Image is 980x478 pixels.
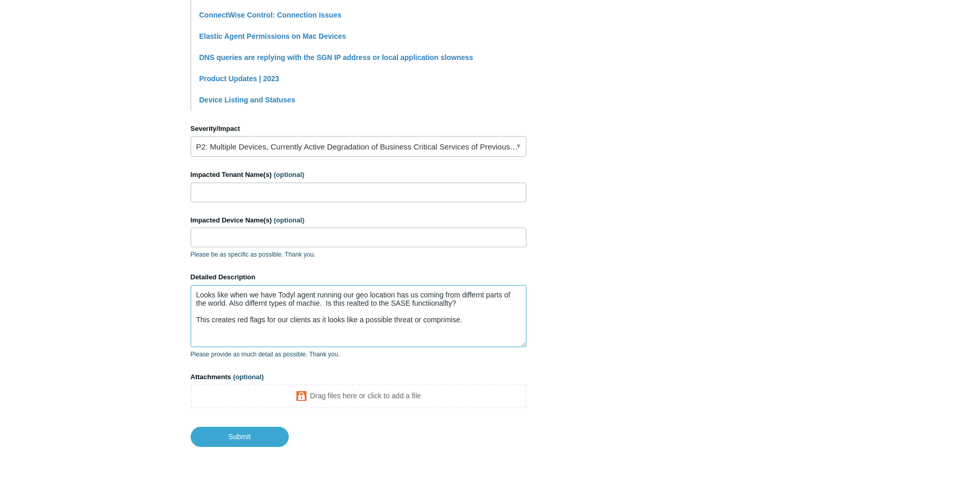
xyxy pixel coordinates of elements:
[191,427,289,446] input: Submit
[233,373,263,381] span: (optional)
[191,170,526,180] label: Impacted Tenant Name(s)
[191,124,526,134] label: Severity/Impact
[199,32,346,40] a: Elastic Agent Permissions on Mac Devices
[191,350,526,359] p: Please provide as much detail as possible. Thank you.
[191,136,526,157] a: P2: Multiple Devices, Currently Active Degradation of Business Critical Services of Previously Wo...
[199,11,341,19] a: ConnectWise Control: Connection Issues
[199,53,473,62] a: DNS queries are replying with the SGN IP address or local application slowness
[199,96,295,104] a: Device Listing and Statuses
[199,74,279,83] a: Product Updates | 2023
[191,250,526,259] p: Please be as specific as possible. Thank you.
[191,372,526,382] label: Attachments
[274,171,304,178] span: (optional)
[274,216,304,224] span: (optional)
[191,215,526,226] label: Impacted Device Name(s)
[191,272,526,282] label: Detailed Description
